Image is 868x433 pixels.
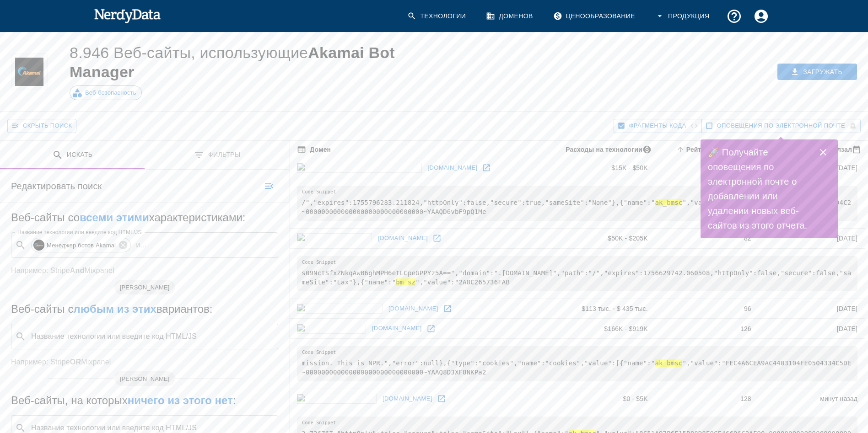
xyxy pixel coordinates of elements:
h5: Веб-сайты с вариантов: [11,302,278,316]
h6: Редактировать поиск [11,179,102,193]
h1: 8.946 Веб-сайты, использующие [70,44,395,80]
img: NerdyData.com [94,6,161,25]
div: Менеджер ботов Akamai [31,238,131,252]
button: Загружать [777,64,857,80]
span: Akamai Bot Manager [70,44,395,80]
b: любым из этих [74,303,156,315]
span: Скрыть фрагменты кода [629,121,686,131]
font: Ценообразование [566,11,635,22]
font: Загружать [803,66,842,78]
a: Технологии [402,3,473,30]
td: $15K - $50K [533,158,655,178]
font: Расходы на технологии [566,144,642,155]
button: Настройки учетной записи [748,3,775,30]
font: Искать [67,151,93,159]
td: $113 тыс. - $ 435 тыс. [533,299,655,319]
span: Веб-безопасность [80,88,141,97]
img: ibm.com иконка [297,233,372,243]
iframe: Drift Widget Chat Controller [822,368,857,403]
button: Продукция [650,3,717,30]
button: Получайте оповещения по электронной почте о новых результатах поиска веб-сайта. Нажмите, чтобы вк... [701,119,861,133]
h5: Веб-сайты со характеристиками: [11,210,278,225]
td: $166K - $919K [533,319,655,339]
p: Например: Stripe Mixpanel [11,265,278,276]
button: Скрыть поиск [7,119,76,133]
td: минут назад [759,389,865,409]
font: Доменов [499,11,533,22]
td: 82 [655,228,759,248]
hl: bm_sz [396,278,415,286]
a: [DOMAIN_NAME] [386,302,441,316]
font: Рейтинг страницы [686,144,746,155]
td: 96 [655,299,759,319]
td: [DATE] [759,299,865,319]
td: $50K - $205K [533,228,655,248]
button: Скрыть фрагменты кода [614,119,702,133]
a: [DOMAIN_NAME] [380,392,435,406]
a: Доменов [480,3,540,30]
span: Получайте оповещения по электронной почте о новых результатах поиска веб-сайта. Нажмите, чтобы вк... [717,121,846,131]
hl: ak_bmsc [655,359,682,367]
td: 128 [655,389,759,409]
td: 126 [655,319,759,339]
span: [PERSON_NAME] [114,374,175,384]
a: Веб-безопасность [70,86,142,100]
button: Поддержка и документация [721,3,748,30]
a: [DOMAIN_NAME] [370,321,424,336]
span: Менеджер ботов Akamai [42,240,121,251]
p: и... [132,240,150,251]
h6: 🚀 Получайте оповещения по электронной почте о добавлении или удалении новых веб-сайтов из этого о... [708,145,819,233]
span: Зарегистрированное доменное имя (т.е. "nerdydata.com"). [297,144,331,155]
img: ebay.com иконка [297,394,377,404]
span: Предполагаемые минимальные и максимальные годовые технические расходы каждой веб-страницы основан... [554,144,655,155]
hl: ak_bmsc [655,199,682,206]
font: Домен [310,144,331,155]
pre: /","expires":1755796283.211824,"httpOnly":false,"secure":true,"sameSite":"None"},{"name":" ","val... [297,186,857,221]
a: Open ibm.com in new window [430,231,444,245]
label: Название технологии или введите код HTML/JS [17,228,142,236]
td: [DATE] [759,228,865,248]
b: всеми этими [80,211,149,224]
font: Технологии [420,11,466,22]
img: Логотип Akamai Bot Manager [15,53,43,90]
a: Ценообразование [548,3,642,30]
span: Рейтинг популярности страницы на основе обратных ссылок домена. Меньшие цифры сигнализируют о бол... [674,144,759,155]
td: [DATE] [759,319,865,339]
font: Фильтры [208,151,241,159]
span: [PERSON_NAME] [114,283,175,292]
a: [DOMAIN_NAME] [426,161,480,175]
font: Скрыть поиск [23,121,72,131]
img: oracle.com иконка [297,304,383,314]
font: Продукция [668,11,710,22]
pre: mission. This is NPR.","error":null},{"type":"cookies","name":"cookies","value":[{"name":" ","val... [297,346,857,381]
a: Open ebay.com in new window [435,392,448,406]
pre: s09NctSfxZNkqAwB6ghMPH6etLCpeGPPYz5A==","domain":".[DOMAIN_NAME]","path":"/","expires":1756629742... [297,256,857,291]
a: Open oracle.com in new window [441,302,454,315]
h5: Веб-сайты, на которых : [11,393,278,408]
p: Например: Stripe Mixpanel [11,357,278,368]
a: [DOMAIN_NAME] [376,231,430,246]
b: ничего из этого нет [128,394,233,406]
b: OR [70,358,81,366]
td: 71 [655,158,759,178]
td: $0 - $5K [533,389,655,409]
a: Open washingtonpost.com in new window [480,161,493,175]
img: washingtonpost.com иконка [297,163,421,173]
button: Закрывать [814,143,832,161]
img: npr.org иконка [297,324,366,334]
b: And [70,267,85,274]
a: Open npr.org in new window [424,322,438,336]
